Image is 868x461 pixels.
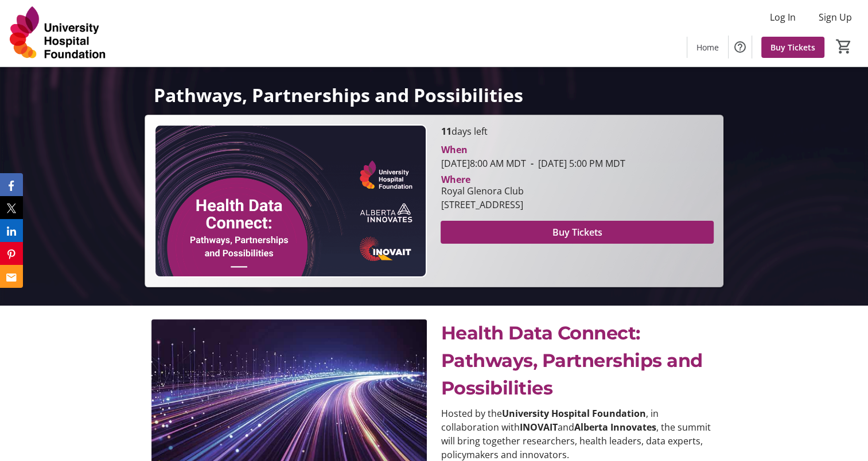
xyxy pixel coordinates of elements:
strong: INOVAIT [519,421,557,433]
img: University Hospital Foundation's Logo [7,5,109,62]
p: days left [441,124,713,138]
span: Buy Tickets [552,225,602,239]
span: 11 [441,125,451,138]
img: Campaign CTA Media Photo [154,124,427,278]
strong: University Hospital Foundation [501,407,645,420]
span: Buy Tickets [770,41,815,53]
span: [DATE] 5:00 PM MDT [526,157,625,170]
button: Cart [834,36,854,57]
button: Sign Up [809,8,861,26]
div: [STREET_ADDRESS] [441,198,523,212]
span: Health Data Connect: Pathways, Partnerships and Possibilities [441,322,702,399]
span: Log In [770,10,796,24]
button: Help [729,36,752,58]
button: Buy Tickets [441,221,713,244]
a: Buy Tickets [761,37,824,58]
strong: Alberta Innovates [574,421,656,433]
a: Home [687,37,728,58]
span: Home [696,41,719,53]
div: When [441,143,467,157]
div: Royal Glenora Club [441,184,523,198]
button: Log In [761,8,805,26]
span: - [526,157,538,170]
div: Where [441,175,470,184]
p: Pathways, Partnerships and Possibilities [154,85,714,105]
span: [DATE] 8:00 AM MDT [441,157,526,170]
span: Sign Up [819,10,852,24]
